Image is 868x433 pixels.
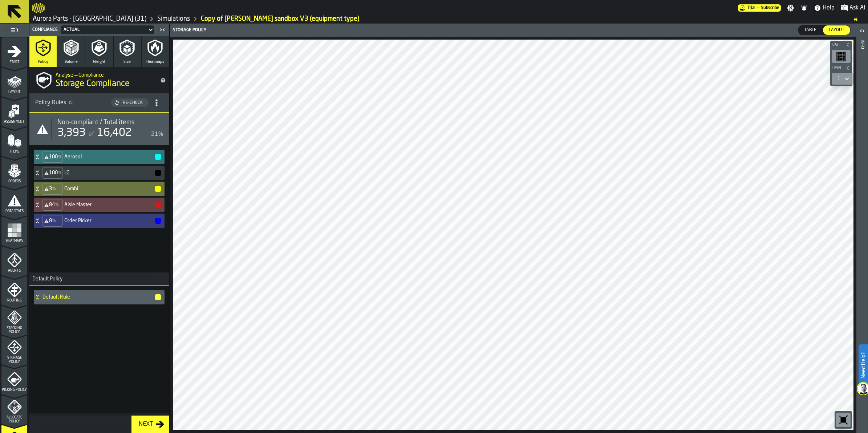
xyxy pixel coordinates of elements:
div: thumb [823,25,850,35]
header: Info [856,24,868,433]
span: Default Policy [29,276,62,282]
button: button- [155,154,161,160]
li: menu Layout [1,67,27,96]
span: Policy [38,60,48,64]
span: Layout [826,27,847,33]
label: button-switch-multi-Layout [823,25,851,35]
span: Routing [1,299,27,303]
span: Subscribe [761,5,779,11]
span: 100 [49,154,58,160]
span: Storage Policy [1,356,27,364]
a: logo-header [32,1,45,15]
span: Non-compliant / Total items [57,118,134,126]
span: Level [831,66,844,70]
div: Menu Subscription [738,4,781,12]
span: Bay [831,43,844,47]
a: link-to-/wh/i/aa2e4adb-2cd5-4688-aa4a-ec82bcf75d46 [157,15,190,23]
span: Items [1,150,27,154]
span: 100 [49,170,58,176]
a: logo-header [174,414,215,429]
div: DropdownMenuValue-e6ec6eda-7400-48d5-b369-c0497d0b16c2 [64,27,144,32]
button: button- [155,202,161,208]
li: menu Heatmaps [1,216,27,245]
li: menu Orders [1,157,27,186]
button: button-Re-Check [111,98,149,107]
div: button-toolbar-undefined [830,48,852,64]
div: Combi [34,182,162,196]
span: Volume [65,60,78,64]
label: button-toggle-Open [857,25,867,38]
li: menu Stacking Policy [1,305,27,335]
label: button-toggle-Close me [157,25,167,34]
button: button- [830,64,852,72]
label: button-toggle-Settings [784,4,797,12]
span: Table [801,27,819,33]
span: 8 [49,218,52,224]
h4: Aisle Master [64,202,154,208]
h4: Aerosol [64,154,154,160]
div: Title [57,118,163,126]
span: — [757,5,759,11]
h4: Order Picker [64,218,154,224]
span: 84 [49,202,55,208]
span: 3 [49,186,52,192]
h3: title-section-Default Policy [29,272,169,286]
span: Data Stats [1,209,27,213]
span: Orders [1,179,27,183]
li: menu Routing [1,276,27,305]
span: Ask AI [849,4,865,12]
h4: Combi [64,186,154,192]
svg: Reset zoom and position [837,414,849,426]
span: Weight [93,60,105,64]
label: button-toggle-Help [811,4,837,12]
div: Default Rule [34,290,162,304]
span: Allocate Policy [1,416,27,424]
h2: Sub Title [56,71,154,78]
div: Next [136,420,156,429]
span: Help [823,4,835,12]
div: 3,393 [57,126,86,139]
span: Start [1,60,27,64]
div: Policy Rules [35,98,110,107]
a: link-to-/wh/i/aa2e4adb-2cd5-4688-aa4a-ec82bcf75d46/pricing/ [738,4,781,12]
span: Trial [747,5,755,11]
a: link-to-/wh/i/aa2e4adb-2cd5-4688-aa4a-ec82bcf75d46/simulations/42b064fb-470c-48d6-9665-5b3ec9214add [201,15,359,23]
a: link-to-/wh/i/aa2e4adb-2cd5-4688-aa4a-ec82bcf75d46 [33,15,146,23]
h3: title-section-[object Object] [29,93,169,113]
span: % [52,186,56,191]
header: Storage Policy [170,24,856,37]
span: Size [123,60,131,64]
h4: Default Rule [42,294,154,300]
span: % [58,154,62,159]
div: DropdownMenuValue-1 [835,74,851,83]
button: button- [155,294,161,300]
div: Aisle Master [34,198,162,212]
li: menu Agents [1,246,27,275]
button: button- [830,41,852,48]
li: menu Assignment [1,97,27,126]
li: menu Allocate Policy [1,395,27,424]
span: Layout [1,90,27,94]
label: button-toggle-Notifications [798,4,811,12]
div: DropdownMenuValue-1 [837,76,840,82]
span: Storage Compliance [56,78,130,90]
li: menu Data Stats [1,186,27,215]
span: Heatmaps [1,239,27,243]
span: 16,402 [97,128,132,138]
label: Need Help? [859,345,867,386]
label: button-toggle-Ask AI [838,4,868,12]
div: Re-Check [120,100,146,105]
button: button- [155,170,161,176]
div: thumb [798,25,822,35]
button: button- [155,186,161,192]
span: ( 5 ) [69,101,73,105]
div: stat-Non-compliant / Total items [29,113,169,145]
span: Agents [1,269,27,273]
div: 21% [151,130,163,139]
label: button-toggle-Toggle Full Menu [1,25,27,35]
div: DropdownMenuValue-e6ec6eda-7400-48d5-b369-c0497d0b16c2 [59,25,156,34]
span: Stacking Policy [1,326,27,334]
li: menu Picking Policy [1,365,27,394]
div: Storage Policy [171,28,514,33]
span: % [58,170,62,175]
